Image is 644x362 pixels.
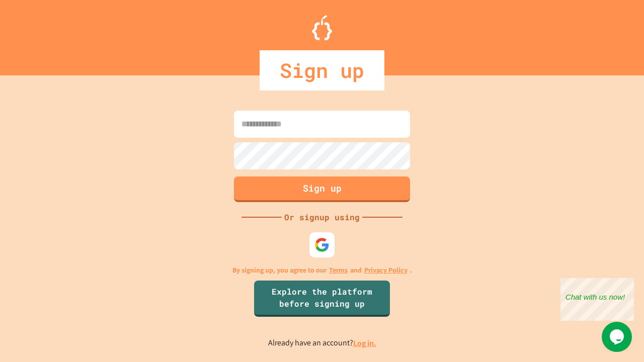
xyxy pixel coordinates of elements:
[602,322,634,352] iframe: chat widget
[260,50,384,90] div: Sign up
[268,337,376,349] p: Already have an account?
[364,265,408,276] a: Privacy Policy
[312,15,332,40] img: Logo.svg
[254,281,390,317] a: Explore the platform before signing up
[329,265,348,276] a: Terms
[232,265,412,276] p: By signing up, you agree to our and .
[353,338,376,348] a: Log in.
[234,176,410,202] button: Sign up
[282,211,362,223] div: Or signup using
[314,237,330,252] img: google-icon.svg
[560,278,634,321] iframe: chat widget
